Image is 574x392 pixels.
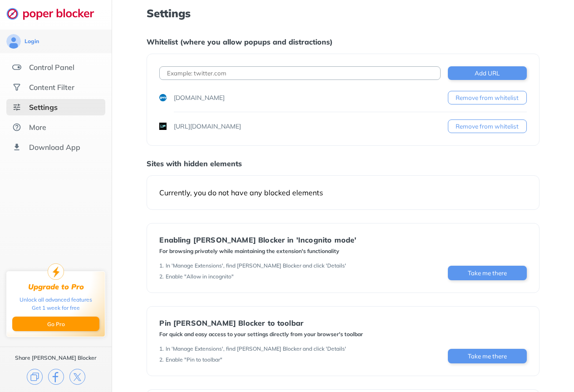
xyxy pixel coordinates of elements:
[48,263,64,280] img: upgrade-to-pro.svg
[159,273,164,280] div: 2 .
[32,304,80,312] div: Get 1 week for free
[159,94,167,101] img: favicons
[6,34,21,49] img: avatar.svg
[159,345,164,352] div: 1 .
[159,331,363,338] div: For quick and easy access to your settings directly from your browser's toolbar
[166,262,346,269] div: In 'Manage Extensions', find [PERSON_NAME] Blocker and click 'Details'
[15,354,97,362] div: Share [PERSON_NAME] Blocker
[12,317,99,331] button: Go Pro
[159,319,363,327] div: Pin [PERSON_NAME] Blocker to toolbar
[147,37,539,46] div: Whitelist (where you allow popups and distractions)
[20,296,92,304] div: Unlock all advanced features
[29,143,80,152] div: Download App
[29,83,74,92] div: Content Filter
[159,188,526,197] div: Currently, you do not have any blocked elements
[448,66,527,80] button: Add URL
[448,349,527,363] button: Take me there
[12,83,21,92] img: social.svg
[29,103,58,112] div: Settings
[159,123,167,130] img: favicons
[174,122,241,131] div: [URL][DOMAIN_NAME]
[27,369,43,385] img: copy.svg
[28,283,84,291] div: Upgrade to Pro
[174,93,225,102] div: [DOMAIN_NAME]
[12,63,21,72] img: features.svg
[159,262,164,269] div: 1 .
[29,63,74,72] div: Control Panel
[29,123,46,132] div: More
[159,236,356,244] div: Enabling [PERSON_NAME] Blocker in 'Incognito mode'
[147,7,539,19] h1: Settings
[48,369,64,385] img: facebook.svg
[25,38,39,45] div: Login
[448,119,527,133] button: Remove from whitelist
[159,356,164,363] div: 2 .
[69,369,85,385] img: x.svg
[159,66,440,80] input: Example: twitter.com
[166,356,222,363] div: Enable "Pin to toolbar"
[12,123,21,132] img: about.svg
[448,266,527,280] button: Take me there
[147,159,539,168] div: Sites with hidden elements
[448,91,527,104] button: Remove from whitelist
[12,103,21,112] img: settings-selected.svg
[6,7,104,20] img: logo-webpage.svg
[159,248,356,255] div: For browsing privately while maintaining the extension's functionality
[12,143,21,152] img: download-app.svg
[166,345,346,352] div: In 'Manage Extensions', find [PERSON_NAME] Blocker and click 'Details'
[166,273,234,280] div: Enable "Allow in incognito"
